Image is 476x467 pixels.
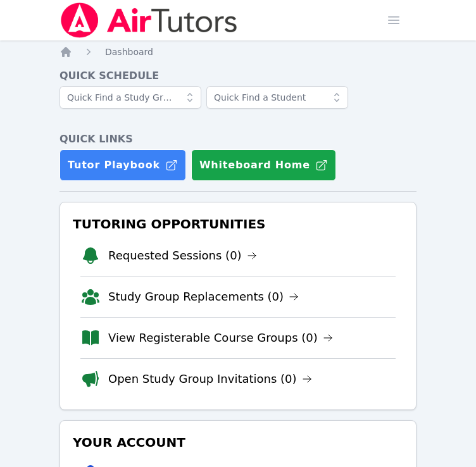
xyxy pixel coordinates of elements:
[59,3,239,38] img: Air Tutors
[70,431,406,454] h3: Your Account
[105,47,153,57] span: Dashboard
[105,46,153,58] a: Dashboard
[59,68,416,84] h4: Quick Schedule
[59,132,416,147] h4: Quick Links
[108,288,299,306] a: Study Group Replacements (0)
[191,149,336,181] button: Whiteboard Home
[59,46,416,58] nav: Breadcrumb
[59,86,201,109] input: Quick Find a Study Group
[108,329,333,347] a: View Registerable Course Groups (0)
[59,149,186,181] a: Tutor Playbook
[108,370,312,388] a: Open Study Group Invitations (0)
[108,247,257,265] a: Requested Sessions (0)
[206,86,348,109] input: Quick Find a Student
[70,213,406,235] h3: Tutoring Opportunities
